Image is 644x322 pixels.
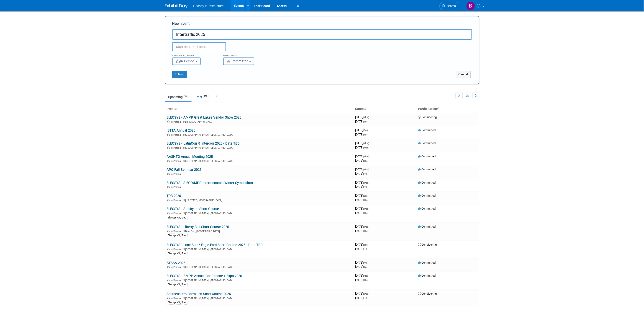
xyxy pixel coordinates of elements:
input: Name of Trade Show / Conference [172,29,472,40]
a: ELECSYS - Stockyard Short Course [167,207,219,211]
a: ELECSYS - LatinCorr & Intercorr 2025 - Date TBD [167,141,240,145]
button: Committed [223,57,254,65]
span: Committed [418,141,436,145]
a: Past152 [192,93,212,101]
a: ELECSYS - AMPP Great Lakes Vendor Show 2025 [167,115,241,119]
img: In-Person Event [167,186,170,188]
span: [DATE] [355,141,371,145]
a: AASHTO Annual Meeting 2025 [167,155,213,159]
span: [DATE] [355,185,367,188]
span: (Mon) [363,275,369,277]
span: (Mon) [363,142,369,145]
span: (Sun) [363,195,368,197]
span: - [369,128,369,132]
div: Attendance / Format: [172,51,216,57]
img: In-Person Event [167,212,170,214]
span: In-Person [171,266,182,269]
span: (Thu) [363,279,368,281]
span: [DATE] [355,128,369,132]
label: New Event [172,21,190,28]
span: (Fri) [363,248,367,250]
span: In-Person [171,186,182,189]
a: ATSSA 2026 [167,261,185,265]
span: In-Person [171,120,182,123]
span: In-Person [171,297,182,300]
div: MI, [GEOGRAPHIC_DATA] [167,120,352,123]
a: Upcoming13 [165,93,192,101]
span: Considering [418,115,437,119]
span: (Thu) [363,244,368,246]
span: [DATE] [355,225,371,228]
div: Elecsys Oil/Gas [167,301,188,305]
span: [DATE] [355,278,368,282]
a: ELECSYS - Lone Star / Eagle Ford Short Course 2025 - Date TBD [167,243,263,247]
span: (Fri) [363,173,367,175]
span: In-Person [171,248,182,251]
span: [DATE] [355,168,371,171]
img: In-Person Event [167,120,170,123]
span: Committed [418,207,436,210]
span: Committed [226,59,249,63]
div: [GEOGRAPHIC_DATA], [GEOGRAPHIC_DATA] [167,278,352,282]
img: ExhibitDay [165,4,188,8]
a: IBTTA Annual 2025 [167,128,195,132]
span: In-Person [171,279,182,282]
span: Committed [418,155,436,158]
span: (Wed) [363,182,369,184]
span: [DATE] [355,146,369,149]
a: ELECSYS - AMPP Annual Conference + Expo 2026 [167,274,242,278]
span: [DATE] [355,133,368,136]
span: In-Person [171,173,182,176]
a: ELECSYS - SIEO/AMPP Intermountain Winter Symposium [167,181,253,185]
span: Committed [418,261,436,264]
div: Elecsys Oil/Gas [167,283,188,287]
span: [DATE] [355,229,368,233]
img: In-Person Event [167,199,170,201]
div: Elecsys Oil/Gas [167,252,188,256]
img: In-Person Event [167,160,170,162]
span: Considering [418,292,437,295]
span: [DATE] [355,172,367,175]
div: [GEOGRAPHIC_DATA], [GEOGRAPHIC_DATA] [167,296,352,300]
span: [DATE] [355,296,367,300]
span: Committed [418,225,436,228]
span: (Fri) [363,262,367,264]
span: - [370,225,371,228]
div: Blue Bell, [GEOGRAPHIC_DATA] [167,229,352,233]
span: [DATE] [355,247,367,251]
span: Committed [418,168,436,171]
span: [DATE] [355,274,371,277]
span: [DATE] [355,265,368,268]
a: Search [439,2,460,10]
span: - [370,274,371,277]
a: TRB 2026 [167,194,181,198]
span: In-Person [175,59,195,63]
span: (Thu) [363,199,368,201]
span: 13 [183,95,188,98]
img: Brittany Russell [466,2,475,10]
span: In-Person [171,133,182,136]
span: Committed [418,181,436,184]
span: Search [446,4,456,8]
span: In-Person [171,212,182,215]
span: [DATE] [355,181,371,184]
span: Committed [418,194,436,197]
button: Cancel [456,71,471,78]
img: In-Person Event [167,266,170,268]
div: Participation: [223,51,267,57]
span: (Thu) [363,230,368,232]
div: [GEOGRAPHIC_DATA], [GEOGRAPHIC_DATA] [167,133,352,136]
span: - [370,168,371,171]
img: In-Person Event [167,230,170,232]
span: - [370,292,371,295]
a: ELECSYS - Liberty Bell Short Course 2026 [167,225,229,229]
span: Lindsay Infrastructure [193,4,224,8]
th: Dates [354,105,416,113]
img: In-Person Event [167,279,170,281]
a: Sort by Start Date [364,107,366,111]
div: [GEOGRAPHIC_DATA], [GEOGRAPHIC_DATA] [167,146,352,149]
span: Considering [418,243,437,246]
th: Participation [416,105,479,113]
span: [DATE] [355,243,370,246]
span: (Wed) [363,168,369,171]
